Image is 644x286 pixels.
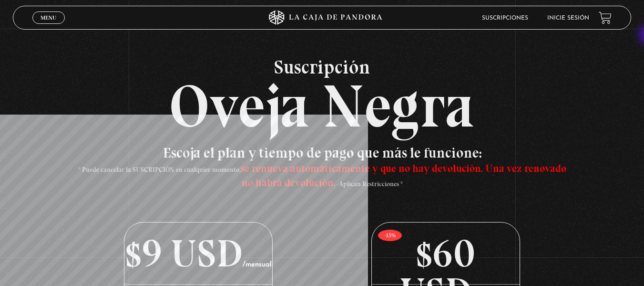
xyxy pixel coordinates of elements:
[78,166,566,188] span: * Puede cancelar la SUSCRIPCIÓN en cualquier momento, - Aplican Restricciones *
[372,222,519,285] p: $60 USD
[599,11,612,24] a: View your shopping cart
[482,15,528,21] a: Suscripciones
[13,57,631,136] h2: Oveja Negra
[75,146,570,189] h3: Escoja el plan y tiempo de pago que más le funcione:
[37,23,60,30] span: Cerrar
[547,15,589,21] a: Inicie sesión
[13,57,631,76] span: Suscripción
[243,261,272,268] span: /mensual
[124,222,272,285] p: $9 USD
[241,162,566,189] span: se renueva automáticamente y que no hay devolución. Una vez renovado no habrá devolución.
[41,15,56,21] span: Menu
